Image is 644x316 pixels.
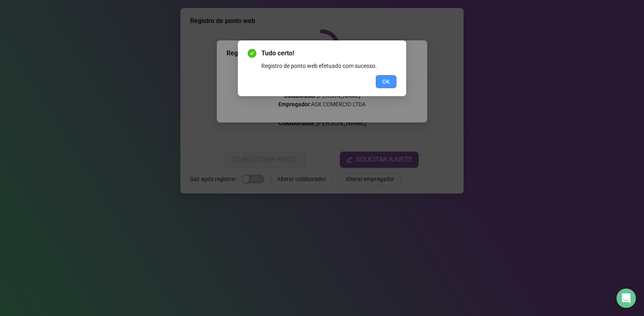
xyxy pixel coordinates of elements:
[261,48,396,58] span: Tudo certo!
[248,49,256,58] span: check-circle
[616,289,636,308] div: Open Intercom Messenger
[382,77,390,86] span: OK
[376,75,396,88] button: OK
[261,61,396,70] div: Registro de ponto web efetuado com sucesso.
